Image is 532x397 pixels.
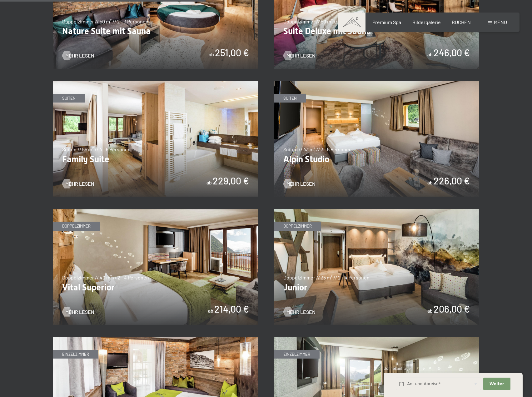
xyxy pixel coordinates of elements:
span: Menü [494,19,507,25]
span: Mehr Lesen [286,52,316,59]
span: Weiter [490,381,504,387]
span: Mehr Lesen [65,180,94,187]
button: Weiter [483,378,510,390]
a: Single Superior [274,338,480,341]
a: Single Alpin [53,338,258,341]
a: Family Suite [53,82,258,85]
a: Bildergalerie [412,19,441,25]
a: Alpin Studio [274,82,480,85]
a: BUCHEN [452,19,471,25]
a: Mehr Lesen [62,52,94,59]
span: Mehr Lesen [286,180,316,187]
img: Family Suite [53,81,258,197]
span: Schnellanfrage [384,366,411,371]
a: Premium Spa [372,19,401,25]
a: Mehr Lesen [283,52,316,59]
span: Mehr Lesen [65,52,94,59]
a: Vital Superior [53,209,258,213]
a: Mehr Lesen [62,180,94,187]
a: Junior [274,209,480,213]
a: Mehr Lesen [62,309,94,315]
a: Mehr Lesen [283,309,316,315]
a: Mehr Lesen [283,180,316,187]
img: Alpin Studio [274,81,480,197]
span: Mehr Lesen [65,309,94,315]
span: Mehr Lesen [286,309,316,315]
img: Junior [274,209,480,325]
img: Vital Superior [53,209,258,325]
